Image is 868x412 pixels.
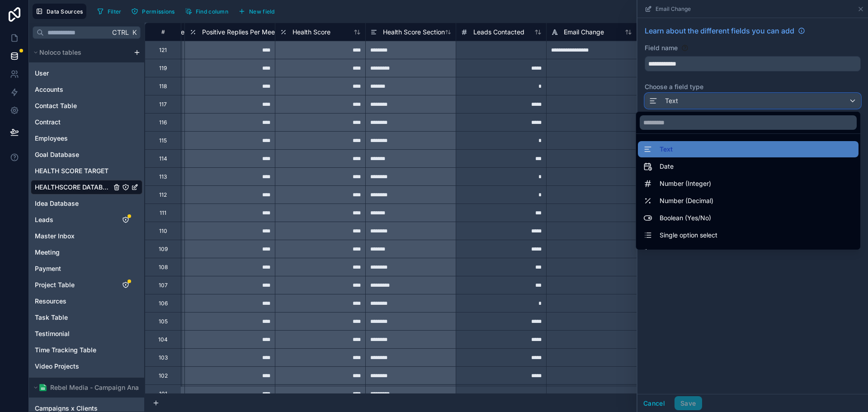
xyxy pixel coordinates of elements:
div: 115 [159,137,167,144]
div: 111 [160,209,166,217]
span: Positive Replies Per Meeting Score [202,28,305,37]
a: Permissions [128,5,181,18]
span: New field [249,8,275,15]
div: 104 [158,336,168,343]
span: Number (Integer) [660,178,711,189]
div: 112 [159,191,167,199]
button: Data Sources [33,4,86,19]
div: 117 [159,101,167,108]
div: 106 [159,300,168,307]
div: 107 [159,282,168,289]
span: Number (Decimal) [660,195,713,206]
span: Health Score [292,28,330,37]
span: Boolean (Yes/No) [660,213,711,223]
button: Find column [182,5,231,18]
button: Permissions [128,5,178,18]
span: Leads Contacted [473,28,524,37]
span: Filter [108,8,122,15]
span: K [131,29,137,36]
div: 119 [159,65,167,72]
span: Date [660,161,674,172]
div: # [152,28,174,35]
span: Text [660,144,673,155]
div: 114 [159,155,167,162]
div: 118 [159,83,167,90]
div: 101 [159,390,167,398]
span: Ctrl [111,27,130,38]
div: 103 [159,354,168,361]
span: Email Change [564,28,604,37]
div: 113 [159,173,167,180]
span: Data Sources [47,8,83,15]
span: Multiple option select [660,247,723,258]
span: Permissions [142,8,175,15]
span: Health Score Section [383,28,445,37]
div: 110 [159,227,167,235]
div: 108 [159,264,168,271]
span: Single option select [660,230,717,241]
div: 121 [159,47,167,54]
div: 105 [159,318,168,325]
button: Filter [94,5,125,18]
button: New field [235,5,278,18]
span: Find column [196,8,228,15]
div: 109 [159,246,168,253]
div: 116 [159,119,167,126]
div: 102 [159,372,168,379]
